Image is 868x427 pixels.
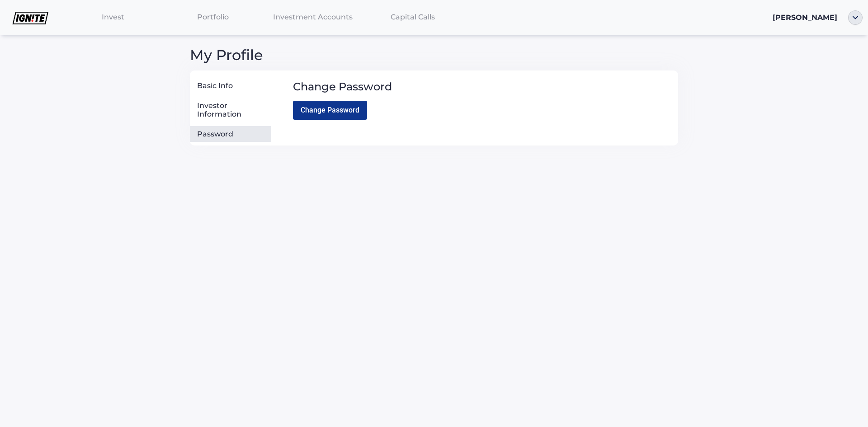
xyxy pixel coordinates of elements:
[11,9,50,26] img: logo
[197,81,267,90] div: Basic Info
[63,8,163,26] a: Invest
[293,101,367,120] button: Change Password
[197,13,229,21] span: Portfolio
[102,13,124,21] span: Invest
[190,51,678,60] div: My Profile
[848,10,863,25] img: ellipse
[293,80,392,93] span: Change Password
[773,13,837,22] span: [PERSON_NAME]
[263,8,363,26] a: Investment Accounts
[163,8,263,26] a: Portfolio
[391,13,435,21] span: Capital Calls
[363,8,463,26] a: Capital Calls
[197,130,267,139] div: Password
[5,7,63,28] a: logo
[273,13,353,21] span: Investment Accounts
[197,101,267,119] div: Investor Information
